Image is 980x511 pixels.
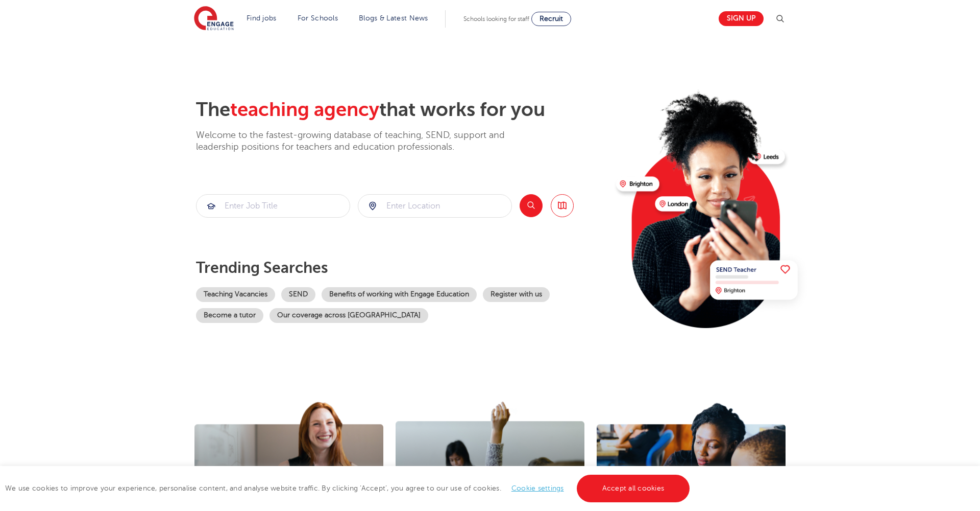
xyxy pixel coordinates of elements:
p: Welcome to the fastest-growing database of teaching, SEND, support and leadership positions for t... [196,129,533,153]
a: For Schools [298,14,338,22]
h2: The that works for you [196,98,608,122]
a: Find jobs [247,14,277,22]
a: Our coverage across [GEOGRAPHIC_DATA] [269,308,428,323]
a: SEND [281,287,315,302]
input: Submit [358,195,511,217]
span: We use cookies to improve your experience, personalise content, and analyse website traffic. By c... [5,484,692,492]
a: Accept all cookies [577,475,690,502]
img: Engage Education [194,6,234,32]
a: Sign up [719,11,764,26]
div: Submit [358,194,512,218]
a: Become a tutor [196,308,263,323]
span: teaching agency [230,99,379,121]
a: Blogs & Latest News [359,14,428,22]
button: Search [520,194,543,217]
span: Recruit [540,15,563,22]
input: Submit [197,195,350,217]
a: Recruit [531,12,571,26]
a: Benefits of working with Engage Education [322,287,477,302]
a: Cookie settings [511,484,564,492]
span: Schools looking for staff [463,15,529,22]
a: Teaching Vacancies [196,287,275,302]
a: Register with us [483,287,550,302]
div: Submit [196,194,350,218]
p: Trending searches [196,259,608,277]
